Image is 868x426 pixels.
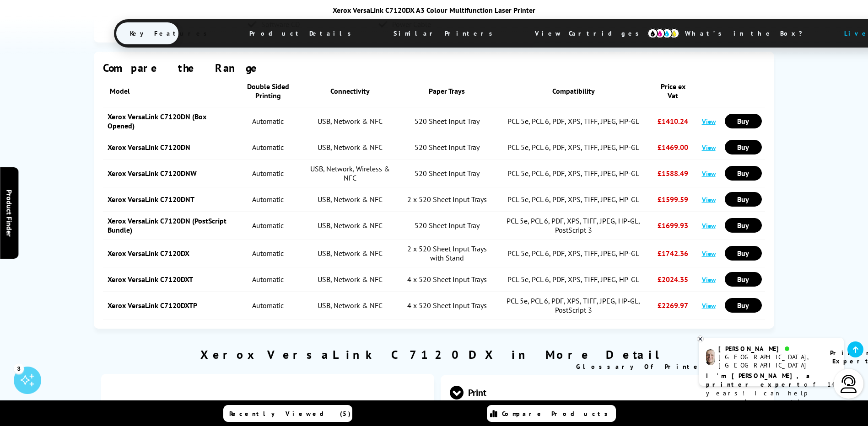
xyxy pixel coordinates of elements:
[487,405,616,422] a: Compare Products
[706,372,813,389] b: I'm [PERSON_NAME], a printer expert
[576,362,756,371] a: Glossary Of Printer Terms
[725,246,762,261] a: Buy
[649,160,697,187] td: £1588.49
[725,298,762,313] a: Buy
[649,212,697,240] td: £1699.93
[305,292,396,319] td: USB, Network & NFC
[498,107,649,135] td: PCL 5e, PCL 6, PDF, XPS, TIFF, JPEG, HP-GL
[725,140,762,154] a: Buy
[232,160,305,187] td: Automatic
[108,301,197,310] a: Xerox VersaLink C7120DXTP
[396,160,498,187] td: 520 Sheet Input Tray
[521,21,661,45] span: View Cartridges
[702,221,716,230] a: View
[232,75,305,107] th: Double Sided Printing
[116,22,226,44] span: Key Features
[649,267,697,292] td: £2024.35
[725,218,762,233] a: Buy
[702,249,716,258] a: View
[232,240,305,267] td: Automatic
[94,347,774,362] h2: Xerox VersaLink C7120DX in More Detail
[702,195,716,204] a: View
[718,353,819,369] div: [GEOGRAPHIC_DATA], [GEOGRAPHIC_DATA]
[108,112,206,130] a: Xerox VersaLink C7120DN (Box Opened)
[396,212,498,240] td: 520 Sheet Input Tray
[450,376,766,410] span: Print
[502,410,613,418] span: Compare Products
[702,117,716,126] a: View
[103,75,232,107] th: Model
[396,135,498,160] td: 520 Sheet Input Tray
[725,166,762,181] a: Buy
[305,212,396,240] td: USB, Network & NFC
[232,267,305,292] td: Automatic
[305,107,396,135] td: USB, Network & NFC
[649,75,697,107] th: Price ex Vat
[232,135,305,160] td: Automatic
[725,114,762,128] a: Buy
[396,75,498,107] th: Paper Trays
[5,190,14,237] span: Product Finder
[498,75,649,107] th: Compatibility
[223,405,352,422] a: Recently Viewed (5)
[396,292,498,319] td: 4 x 520 Sheet Input Trays
[396,107,498,135] td: 520 Sheet Input Tray
[108,195,194,204] a: Xerox VersaLink C7120DNT
[725,192,762,207] a: Buy
[706,349,715,365] img: ashley-livechat.png
[108,143,190,152] a: Xerox VersaLink C7120DN
[305,240,396,267] td: USB, Network & NFC
[649,187,697,212] td: £1599.59
[649,240,697,267] td: £1742.36
[498,292,649,319] td: PCL 5e, PCL 6, PDF, XPS, TIFF, JPEG, HP-GL, PostScript 3
[498,135,649,160] td: PCL 5e, PCL 6, PDF, XPS, TIFF, JPEG, HP-GL
[702,169,716,178] a: View
[236,22,370,44] span: Product Details
[649,107,697,135] td: £1410.24
[498,240,649,267] td: PCL 5e, PCL 6, PDF, XPS, TIFF, JPEG, HP-GL
[232,187,305,212] td: Automatic
[671,22,825,44] span: What’s in the Box?
[232,212,305,240] td: Automatic
[498,187,649,212] td: PCL 5e, PCL 6, PDF, XPS, TIFF, JPEG, HP-GL
[649,135,697,160] td: £1469.00
[647,28,679,38] img: cmyk-icon.svg
[232,292,305,319] td: Automatic
[702,143,716,152] a: View
[305,267,396,292] td: USB, Network & NFC
[840,375,858,393] img: user-headset-light.svg
[108,169,197,178] a: Xerox VersaLink C7120DNW
[108,249,189,258] a: Xerox VersaLink C7120DX
[498,160,649,187] td: PCL 5e, PCL 6, PDF, XPS, TIFF, JPEG, HP-GL
[396,240,498,267] td: 2 x 520 Sheet Input Trays with Stand
[702,301,716,310] a: View
[396,187,498,212] td: 2 x 520 Sheet Input Trays
[702,275,716,284] a: View
[380,22,511,44] span: Similar Printers
[108,275,193,284] a: Xerox VersaLink C7120DXT
[108,216,226,234] a: Xerox VersaLink C7120DN (PostScript Bundle)
[103,61,765,75] div: Compare the Range
[232,107,305,135] td: Automatic
[14,363,24,373] div: 3
[718,345,819,353] div: [PERSON_NAME]
[114,5,755,15] div: Xerox VersaLink C7120DX A3 Colour Multifunction Laser Printer
[725,272,762,287] a: Buy
[229,410,351,418] span: Recently Viewed (5)
[498,212,649,240] td: PCL 5e, PCL 6, PDF, XPS, TIFF, JPEG, HP-GL, PostScript 3
[649,292,697,319] td: £2269.97
[305,187,396,212] td: USB, Network & NFC
[305,75,396,107] th: Connectivity
[498,267,649,292] td: PCL 5e, PCL 6, PDF, XPS, TIFF, JPEG, HP-GL
[396,267,498,292] td: 4 x 520 Sheet Input Trays
[706,372,837,415] p: of 14 years! I can help you choose the right product
[305,135,396,160] td: USB, Network & NFC
[305,160,396,187] td: USB, Network, Wireless & NFC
